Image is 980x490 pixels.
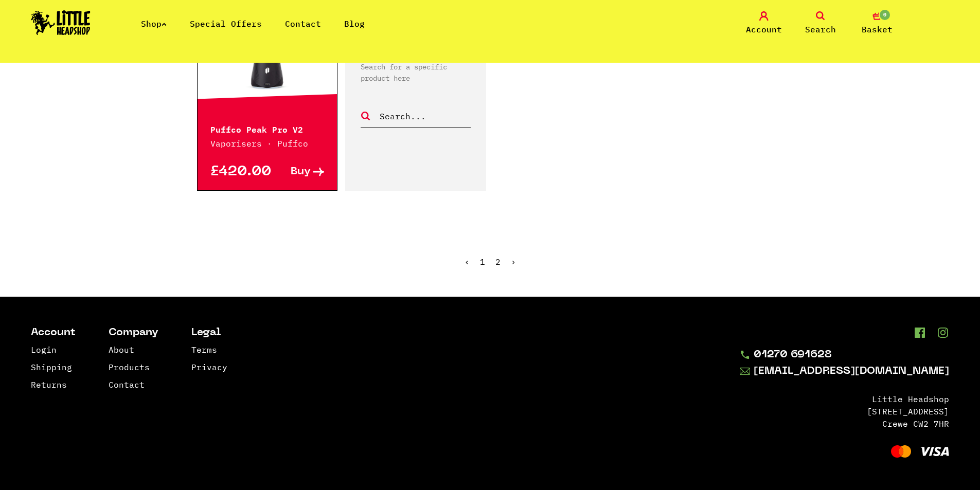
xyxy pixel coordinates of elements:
[210,137,325,150] p: Vaporisers · Puffco
[480,257,485,267] span: 1
[210,167,268,177] p: £420.00
[109,344,134,355] a: About
[862,23,893,35] span: Basket
[191,344,217,355] a: Terms
[285,19,321,29] a: Contact
[746,23,782,35] span: Account
[141,19,167,29] a: Shop
[31,379,67,390] a: Returns
[291,167,311,177] span: Buy
[805,23,836,35] span: Search
[109,379,145,390] a: Contact
[210,122,325,135] p: Puffco Peak Pro V2
[31,344,57,355] a: Login
[31,328,76,338] li: Account
[879,9,891,21] span: 0
[109,328,158,338] li: Company
[740,366,949,377] a: [EMAIL_ADDRESS][DOMAIN_NAME]
[891,445,949,458] img: Visa and Mastercard Accepted
[191,362,227,372] a: Privacy
[190,19,262,29] a: Special Offers
[344,19,365,29] a: Blog
[465,258,470,266] li: « Previous
[109,362,150,372] a: Products
[740,405,949,418] li: [STREET_ADDRESS]
[191,328,227,338] li: Legal
[511,257,516,267] a: Next »
[379,110,471,123] input: Search...
[740,418,949,430] li: Crewe CW2 7HR
[31,10,91,35] img: Little Head Shop Logo
[795,11,846,35] a: Search
[465,257,470,267] span: ‹
[740,393,949,405] li: Little Headshop
[495,257,501,267] a: 2
[740,350,949,360] a: 01270 691628
[31,362,72,372] a: Shipping
[361,61,471,84] p: Search for a specific product here
[851,11,903,35] a: 0 Basket
[267,167,324,177] a: Buy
